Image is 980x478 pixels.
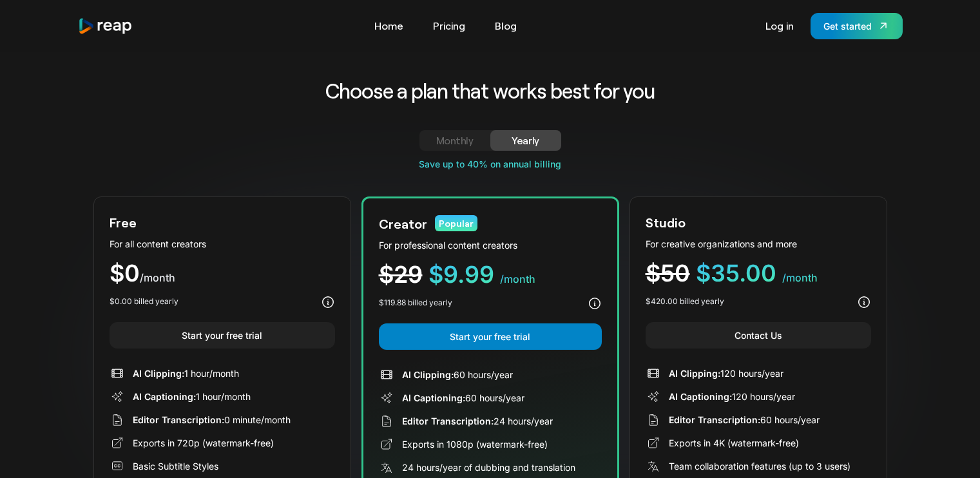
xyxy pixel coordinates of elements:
[669,368,720,379] span: AI Clipping:
[506,133,546,148] div: Yearly
[696,259,776,287] span: $35.00
[669,390,795,403] div: 120 hours/year
[402,414,553,428] div: 24 hours/year
[402,391,524,405] div: 60 hours/year
[133,390,251,403] div: 1 hour/month
[669,391,732,402] span: AI Captioning:
[110,237,335,251] div: For all content creators
[224,77,756,104] h2: Choose a plan that works best for you
[402,437,548,451] div: Exports in 1080p (watermark-free)
[379,238,602,252] div: For professional content creators
[428,260,494,289] span: $9.99
[110,213,137,232] div: Free
[759,15,800,36] a: Log in
[646,259,690,287] span: $50
[93,157,887,171] div: Save up to 40% on annual billing
[669,413,820,426] div: 60 hours/year
[435,215,477,231] div: Popular
[402,368,513,381] div: 60 hours/year
[133,391,196,402] span: AI Captioning:
[78,17,133,35] a: home
[669,436,799,450] div: Exports in 4K (watermark-free)
[402,416,494,426] span: Editor Transcription:
[379,297,452,309] div: $119.88 billed yearly
[78,17,133,35] img: reap logo
[646,237,871,251] div: For creative organizations and more
[110,296,178,307] div: $0.00 billed yearly
[646,296,724,307] div: $420.00 billed yearly
[110,262,335,285] div: $0
[379,260,423,289] span: $29
[110,322,335,349] a: Start your free trial
[811,13,903,39] a: Get started
[646,213,686,232] div: Studio
[646,322,871,349] a: Contact Us
[669,367,783,380] div: 120 hours/year
[402,369,454,380] span: AI Clipping:
[823,19,872,33] div: Get started
[140,271,175,284] span: /month
[368,15,410,36] a: Home
[488,15,523,36] a: Blog
[782,271,818,284] span: /month
[133,436,274,450] div: Exports in 720p (watermark-free)
[133,367,239,380] div: 1 hour/month
[669,414,760,425] span: Editor Transcription:
[379,214,427,233] div: Creator
[133,413,291,426] div: 0 minute/month
[435,133,475,148] div: Monthly
[133,459,218,473] div: Basic Subtitle Styles
[133,414,224,425] span: Editor Transcription:
[500,272,535,285] span: /month
[402,461,575,474] div: 24 hours/year of dubbing and translation
[402,392,465,403] span: AI Captioning:
[427,15,472,36] a: Pricing
[133,368,184,379] span: AI Clipping:
[379,323,602,350] a: Start your free trial
[669,459,850,473] div: Team collaboration features (up to 3 users)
